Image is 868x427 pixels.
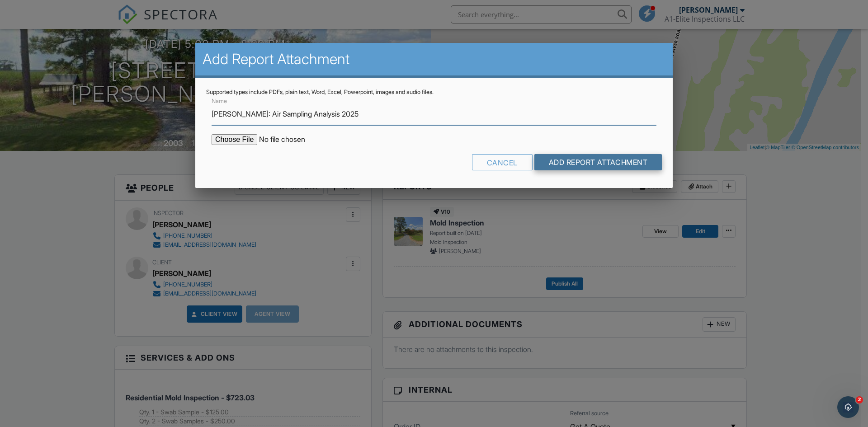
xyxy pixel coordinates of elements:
[472,154,533,170] div: Cancel
[206,89,662,96] div: Supported types include PDFs, plain text, Word, Excel, Powerpoint, images and audio files.
[837,396,859,418] iframe: Intercom live chat
[212,97,227,105] label: Name
[203,50,665,68] h2: Add Report Attachment
[534,154,662,170] input: Add Report Attachment
[856,396,863,404] span: 2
